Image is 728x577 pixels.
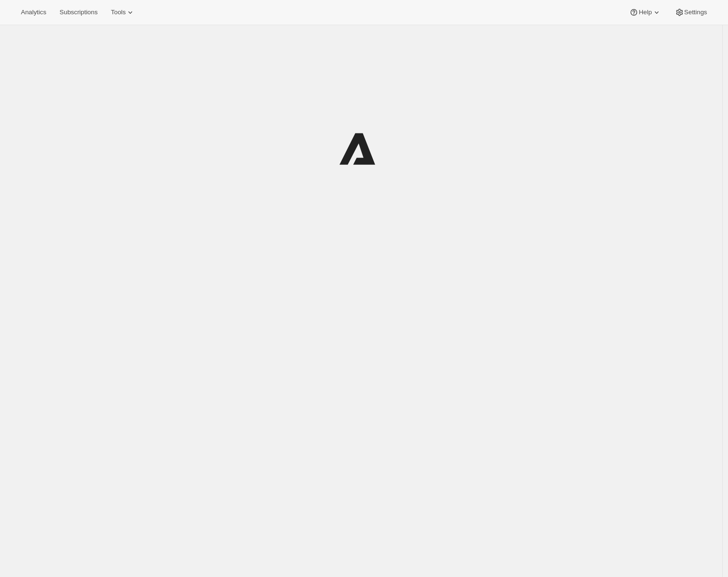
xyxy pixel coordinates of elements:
[623,6,667,19] button: Help
[15,6,52,19] button: Analytics
[105,6,141,19] button: Tools
[684,9,707,16] span: Settings
[669,6,713,19] button: Settings
[21,9,46,16] span: Analytics
[111,9,126,16] span: Tools
[639,9,651,16] span: Help
[59,9,97,16] span: Subscriptions
[54,6,103,19] button: Subscriptions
